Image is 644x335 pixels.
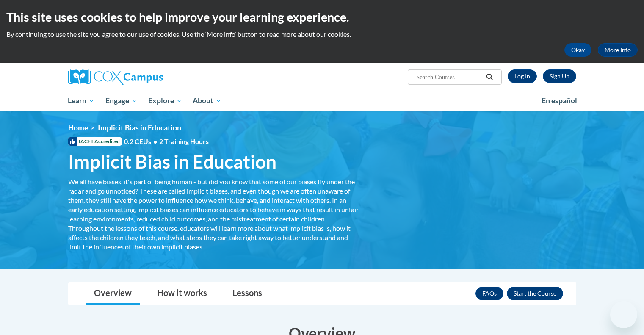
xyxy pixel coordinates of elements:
[149,282,216,305] a: How it works
[542,96,577,105] span: En español
[193,96,221,106] span: About
[187,91,227,111] a: About
[610,301,637,328] iframe: Button to launch messaging window
[224,282,271,305] a: Lessons
[124,137,209,146] span: 0.2 CEUs
[508,69,537,83] a: Log In
[68,69,163,85] img: Cox Campus
[105,96,137,106] span: Engage
[483,72,496,82] button: Search
[68,177,360,252] div: We all have biases, it's part of being human - but did you know that some of our biases fly under...
[55,91,589,111] div: Main menu
[153,137,157,145] span: •
[68,137,122,146] span: IACET Accredited
[536,92,583,110] a: En español
[159,137,209,145] span: 2 Training Hours
[68,123,88,132] a: Home
[598,43,638,57] a: More Info
[475,287,503,300] a: FAQs
[415,72,483,82] input: Search Courses
[6,30,638,39] p: By continuing to use the site you agree to our use of cookies. Use the ‘More info’ button to read...
[68,69,229,85] a: Cox Campus
[98,123,181,132] span: Implicit Bias in Education
[68,150,276,173] span: Implicit Bias in Education
[507,287,563,300] button: Enroll
[86,282,140,305] a: Overview
[68,96,94,106] span: Learn
[63,91,100,111] a: Learn
[543,69,576,83] a: Register
[143,91,188,111] a: Explore
[148,96,182,106] span: Explore
[100,91,143,111] a: Engage
[564,43,591,57] button: Okay
[6,8,638,25] h2: This site uses cookies to help improve your learning experience.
